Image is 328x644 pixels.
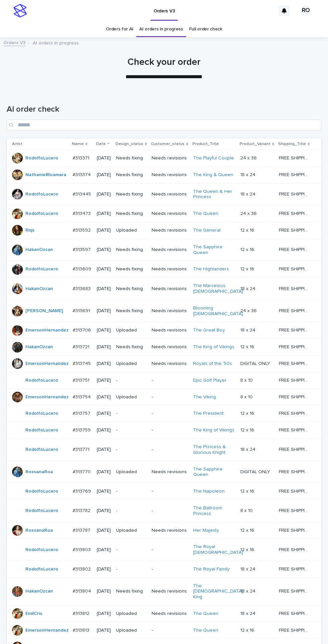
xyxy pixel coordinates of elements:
p: DIGITAL ONLY [240,468,271,475]
p: - [116,447,146,453]
p: #313769 [73,487,92,494]
p: Needs fixing [116,344,146,350]
p: - [152,489,187,494]
p: #313782 [73,507,92,514]
p: #313597 [73,246,92,253]
p: [DATE] [97,447,111,453]
p: FREE SHIPPING - preview in 1-2 business days, after your approval delivery will take 5-10 b.d. [279,468,312,475]
a: The General [193,228,221,233]
p: Date [96,140,106,148]
a: RodolfoLucero [25,378,58,383]
p: Needs fixing [116,266,146,272]
a: HakanOzcan [25,344,53,350]
a: The Princess & Glorious Knight [193,444,235,456]
a: The President [193,411,224,416]
tr: EmersonHernandez #313706#313706 [DATE]UploadedNeeds revisionsThe Great Boy 18 x 2418 x 24 FREE SH... [7,322,321,339]
p: FREE SHIPPING - preview in 1-2 business days, after your approval delivery will take 5-10 b.d. [279,210,312,217]
p: Product_Title [192,140,219,148]
p: Uploaded [116,228,146,233]
p: FREE SHIPPING - preview in 1-2 business days, after your approval delivery will take 5-10 b.d. [279,376,312,383]
p: #313691 [73,307,91,314]
a: The Queen & Her Princess [193,189,235,200]
p: - [152,628,187,633]
tr: RodolfoLucero #313473#313473 [DATE]Needs fixingNeeds revisionsThe Queen 24 x 3624 x 36 FREE SHIPP... [7,206,321,222]
a: The Queen [193,628,218,633]
a: RoxsanaRoa [25,528,53,533]
p: FREE SHIPPING - preview in 1-2 business days, after your approval delivery will take 5-10 b.d. [279,285,312,292]
p: 12 x 16 [240,526,256,533]
p: 12 x 16 [240,426,256,433]
p: [DATE] [97,547,111,553]
tr: HakanOzcan #313597#313597 [DATE]Needs fixingNeeds revisionsThe Sapphire Queen 12 x 1612 x 16 FREE... [7,239,321,261]
p: Needs fixing [116,247,146,253]
p: FREE SHIPPING - preview in 1-2 business days, after your approval delivery will take 5-10 b.d. [279,426,312,433]
tr: RoxsanaRoa #313787#313787 [DATE]UploadedNeeds revisionsHer Majesty 12 x 1612 x 16 FREE SHIPPING -... [7,522,321,539]
p: [DATE] [97,394,111,400]
p: #313759 [73,426,92,433]
tr: RodolfoLucero #313803#313803 [DATE]--The Royal [DEMOGRAPHIC_DATA] 12 x 1612 x 16 FREE SHIPPING - ... [7,539,321,561]
p: #313771 [73,445,91,453]
p: - [116,489,146,494]
p: - [152,508,187,514]
p: #313803 [73,546,92,553]
a: EmersonHernandez [25,328,69,333]
a: RodolfoLucero [25,508,58,514]
tr: RodolfoLucero #313445#313445 [DATE]Needs fixingNeeds revisionsThe Queen & Her Princess 18 x 2418 ... [7,183,321,206]
tr: Riqs #313592#313592 [DATE]UploadedNeeds revisionsThe General 12 x 1612 x 16 FREE SHIPPING - previ... [7,222,321,239]
p: - [152,411,187,416]
p: 12 x 16 [240,246,256,253]
p: FREE SHIPPING - preview in 1-2 business days, after your approval delivery will take 5-10 b.d. [279,626,312,633]
p: FREE SHIPPING - preview in 1-2 business days, after your approval delivery will take 5-10 b.d. [279,326,312,333]
tr: RodolfoLucero #313802#313802 [DATE]--The Royal Family 18 x 2418 x 24 FREE SHIPPING - preview in 1... [7,561,321,577]
p: Needs fixing [116,211,146,217]
p: [DATE] [97,566,111,572]
p: 12 x 16 [240,546,256,553]
tr: EmersonHernandez #313745#313745 [DATE]UploadedNeeds revisionsRoyals of the '50s DIGITAL ONLYDIGIT... [7,355,321,372]
p: FREE SHIPPING - preview in 1-2 business days, after your approval delivery will take 5-10 b.d. [279,246,312,253]
a: RoxsanaRoa [25,469,53,475]
a: RodolfoLucero [25,266,58,272]
p: #313804 [73,587,92,594]
p: [DATE] [97,628,111,633]
p: 8 x 10 [240,393,254,400]
a: RodolfoLucero [25,566,58,572]
p: 12 x 16 [240,409,256,416]
p: Needs revisions [152,528,187,533]
tr: RodolfoLucero #313371#313371 [DATE]Needs fixingNeeds revisionsThe Playful Couple 24 x 3624 x 36 F... [7,150,321,166]
tr: RodolfoLucero #313769#313769 [DATE]--The Napoleon 12 x 1612 x 16 FREE SHIPPING - preview in 1-2 b... [7,483,321,500]
tr: EmilCris #313812#313812 [DATE]UploadedNeeds revisionsThe Queen 18 x 2418 x 24 FREE SHIPPING - pre... [7,606,321,622]
tr: EmersonHernandez #313754#313754 [DATE]Uploaded-The Viking 8 x 108 x 10 FREE SHIPPING - preview in... [7,389,321,405]
p: FREE SHIPPING - preview in 1-2 business days, after your approval delivery will take 5-10 b.d. [279,487,312,494]
tr: HakanOzcan #313683#313683 [DATE]Needs fixingNeeds revisionsThe Marvelous [DEMOGRAPHIC_DATA] 18 x ... [7,278,321,300]
p: [DATE] [97,489,111,494]
p: FREE SHIPPING - preview in 1-2 business days, after your approval delivery will take 5-10 b.d. [279,587,312,594]
p: #313683 [73,285,92,292]
a: Riqs [25,228,34,233]
a: RodolfoLucero [25,447,58,453]
img: stacker-logo-s-only.png [13,4,27,17]
a: RodolfoLucero [25,211,58,217]
p: 18 x 24 [240,565,257,572]
p: #313371 [73,154,91,161]
p: Needs revisions [152,469,187,475]
p: [DATE] [97,378,111,383]
p: FREE SHIPPING - preview in 1-2 business days, after your approval delivery will take 5-10 b.d. [279,610,312,617]
p: [DATE] [97,172,111,178]
p: Needs revisions [152,344,187,350]
a: [PERSON_NAME] [25,308,63,314]
p: Artist [12,140,22,148]
p: [DATE] [97,247,111,253]
p: - [116,411,146,416]
a: EmersonHernandez [25,628,69,633]
p: #313609 [73,265,93,272]
p: Needs fixing [116,191,146,197]
p: FREE SHIPPING - preview in 1-2 business days, after your approval delivery will take 5-10 b.d. [279,307,312,314]
p: FREE SHIPPING - preview in 1-2 business days, after your approval delivery will take 5-10 b.d. [279,546,312,553]
p: - [116,547,146,553]
p: [DATE] [97,286,111,292]
p: 24 x 36 [240,210,258,217]
p: 12 x 16 [240,626,256,633]
p: 12 x 16 [240,487,256,494]
p: - [152,427,187,433]
a: The Queen [193,611,218,617]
